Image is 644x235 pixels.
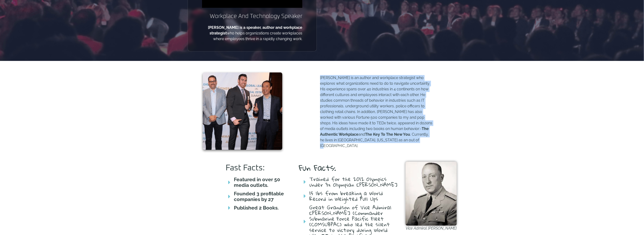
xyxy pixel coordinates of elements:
[208,25,302,35] b: [PERSON_NAME] is a speaker, author and workplace strategist
[308,176,398,188] span: Trained for the 2012 Olympics under 3x Olympian [PERSON_NAME]
[234,191,284,202] b: Founded 3 profitable companies by 27
[202,13,302,20] h2: Workplace And Technology Speaker
[234,205,279,211] b: Published 2 Books.
[226,164,289,172] h2: Fast Facts:
[308,190,398,202] span: 15 lbs from breaking a World Record in Weighted Pull Ups
[299,164,398,172] h2: Fun Facts:
[405,226,456,231] figcaption: Vice Admiral [PERSON_NAME]
[320,75,433,149] p: [PERSON_NAME] is an author and workplace strategist who explores what organizations need to do to...
[202,25,302,42] p: who helps organizations create workplaces where employees thrive in a rapidly changing work.
[365,132,410,137] b: The Key To The New You
[234,176,280,188] b: Featured in over 50 media outlets.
